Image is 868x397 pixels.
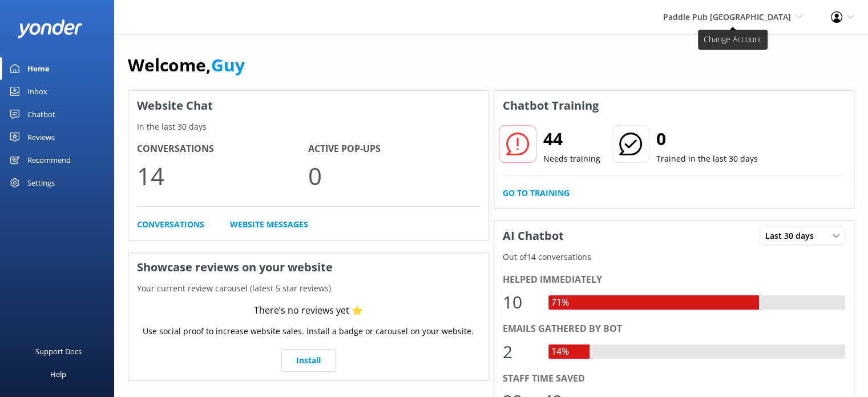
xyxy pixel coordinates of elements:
h3: Showcase reviews on your website [128,252,488,282]
a: Guy [211,53,245,77]
span: Paddle Pub [GEOGRAPHIC_DATA] [663,11,791,22]
a: Website Messages [230,218,308,231]
h4: Conversations [137,142,308,157]
a: Conversations [137,218,204,231]
div: Support Docs [35,340,82,363]
p: 14 [137,157,308,195]
p: In the last 30 days [128,121,488,133]
div: 71% [548,295,572,310]
a: Install [281,349,336,372]
div: 14% [548,344,572,359]
h4: Active Pop-ups [308,142,479,157]
h1: Welcome, [128,51,245,79]
h2: 44 [543,125,600,153]
h2: 0 [656,125,758,153]
p: Your current review carousel (latest 5 star reviews) [128,282,488,295]
p: Trained in the last 30 days [656,153,758,165]
div: There’s no reviews yet ⭐ [254,303,363,318]
p: Out of 14 conversations [494,251,854,263]
p: Use social proof to increase website sales. Install a badge or carousel on your website. [143,325,474,338]
h3: Website Chat [128,91,488,121]
p: 0 [308,157,479,195]
p: Needs training [543,153,600,165]
span: Last 30 days [765,230,821,242]
div: Inbox [27,80,47,103]
div: 10 [503,288,537,316]
div: Help [50,363,66,386]
a: Go to Training [503,187,570,199]
div: Helped immediately [503,272,846,287]
div: Reviews [27,126,55,149]
div: Recommend [27,149,71,171]
div: Emails gathered by bot [503,322,846,336]
h3: AI Chatbot [494,221,572,251]
h3: Chatbot Training [494,91,607,121]
div: Settings [27,171,55,194]
div: 2 [503,338,537,366]
img: yonder-white-logo.png [17,19,83,38]
div: Home [27,57,50,80]
div: Staff time saved [503,371,846,386]
div: Chatbot [27,103,55,126]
